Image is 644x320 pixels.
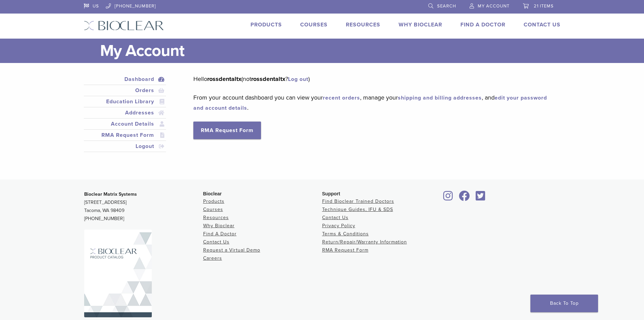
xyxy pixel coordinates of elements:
[300,21,328,28] a: Courses
[85,98,165,106] a: Education Library
[530,295,598,312] a: Back To Top
[399,21,442,28] a: Why Bioclear
[85,75,165,83] a: Dashboard
[457,195,472,201] a: Bioclear
[203,223,235,229] a: Why Bioclear
[84,74,166,160] nav: Account pages
[460,21,505,28] a: Find A Doctor
[193,92,550,113] p: From your account dashboard you can view your , manage your , and .
[100,39,560,63] h1: My Account
[288,76,308,83] a: Log out
[441,195,455,201] a: Bioclear
[322,191,340,196] span: Support
[437,3,456,9] span: Search
[85,120,165,128] a: Account Details
[322,231,369,237] a: Terms & Conditions
[203,207,223,212] a: Courses
[524,21,560,28] a: Contact Us
[534,3,554,9] span: 21 items
[322,223,355,229] a: Privacy Policy
[207,75,241,83] strong: rossdentaltx
[85,142,165,150] a: Logout
[322,239,407,245] a: Return/Repair/Warranty Information
[322,247,368,253] a: RMA Request Form
[251,75,285,83] strong: rossdentaltx
[203,255,222,261] a: Careers
[474,195,488,201] a: Bioclear
[84,230,152,317] img: Bioclear
[85,86,165,94] a: Orders
[478,3,509,9] span: My Account
[84,21,164,30] img: Bioclear
[203,231,237,237] a: Find A Doctor
[203,239,230,245] a: Contact Us
[251,21,282,28] a: Products
[84,191,137,197] strong: Bioclear Matrix Systems
[322,207,393,212] a: Technique Guides, IFU & SDS
[203,215,229,220] a: Resources
[85,109,165,117] a: Addresses
[322,198,394,204] a: Find Bioclear Trained Doctors
[346,21,380,28] a: Resources
[203,198,224,204] a: Products
[193,122,261,139] a: RMA Request Form
[323,94,360,101] a: recent orders
[398,94,482,101] a: shipping and billing addresses
[203,247,260,253] a: Request a Virtual Demo
[85,131,165,139] a: RMA Request Form
[84,190,203,223] p: [STREET_ADDRESS] Tacoma, WA 98409 [PHONE_NUMBER]
[193,74,550,84] p: Hello (not ? )
[203,191,222,196] span: Bioclear
[322,215,349,220] a: Contact Us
